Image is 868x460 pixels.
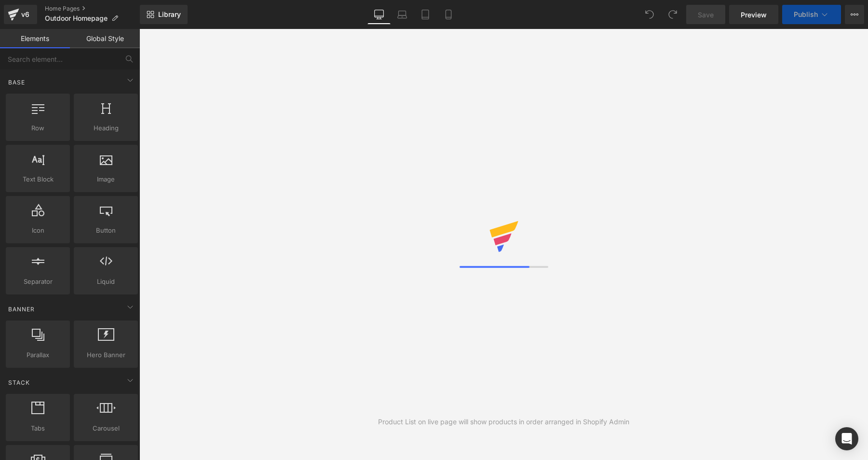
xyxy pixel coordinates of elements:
span: Base [7,78,26,87]
span: Heading [77,123,135,133]
button: Redo [663,5,682,24]
button: Publish [782,5,841,24]
span: Banner [7,305,36,314]
span: Tabs [9,423,67,433]
span: Publish [794,11,818,18]
span: Row [9,123,67,133]
a: Tablet [414,5,437,24]
span: Outdoor Homepage [45,14,108,22]
span: Text Block [9,174,67,184]
span: Parallax [9,350,67,360]
a: Preview [729,5,778,24]
span: Image [77,174,135,184]
button: Undo [640,5,659,24]
div: v6 [19,8,31,21]
span: Hero Banner [77,350,135,360]
span: Icon [9,225,67,236]
a: Home Pages [45,5,140,13]
a: Global Style [70,29,140,48]
span: Separator [9,277,67,287]
span: Liquid [77,277,135,287]
a: Desktop [367,5,391,24]
span: Button [77,225,135,236]
a: Laptop [391,5,414,24]
button: More [845,5,864,24]
span: Carousel [77,423,135,433]
a: v6 [4,5,37,24]
div: Open Intercom Messenger [835,427,858,450]
span: Library [158,10,181,19]
span: Stack [7,378,31,387]
span: Save [698,10,714,20]
span: Preview [741,10,767,20]
a: New Library [140,5,188,24]
div: Product List on live page will show products in order arranged in Shopify Admin [378,417,629,427]
a: Mobile [437,5,460,24]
